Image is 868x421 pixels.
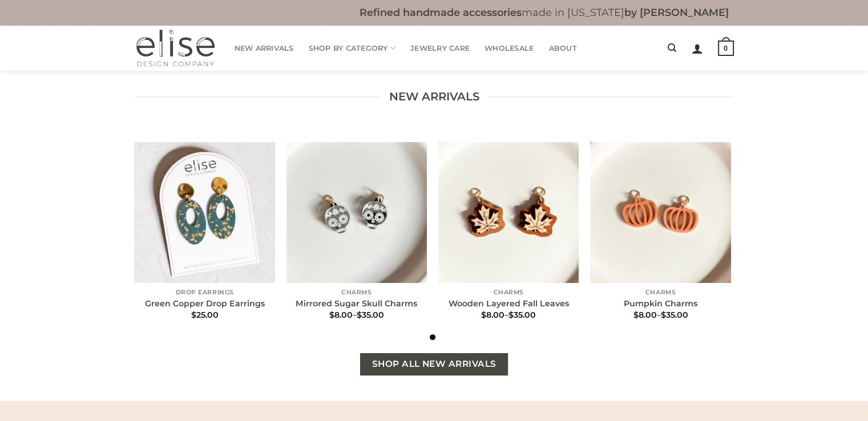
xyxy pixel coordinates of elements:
[438,142,579,283] a: Wooden Layered Fall Leaves
[624,298,697,309] a: Pumpkin Charms
[633,310,656,320] bdi: 8.00
[508,310,536,320] bdi: 35.00
[430,334,435,340] li: Page dot 1
[286,311,427,319] span: –
[191,310,219,320] bdi: 25.00
[286,142,427,283] a: Mirrored Sugar Skull Charms
[660,310,688,320] bdi: 35.00
[449,298,569,309] a: Wooden Layered Fall Leaves
[134,289,275,297] p: Drop Earrings
[135,26,216,71] img: Elise Design Company
[329,310,334,320] span: $
[286,289,427,297] p: Charms
[481,310,504,320] bdi: 8.00
[590,289,731,297] p: Charms
[329,310,353,320] bdi: 8.00
[633,310,638,320] span: $
[590,311,731,319] span: –
[718,33,734,64] a: 0
[357,310,362,320] span: $
[389,88,479,106] span: new arrivals
[668,37,676,59] a: Search
[718,41,734,56] strong: 0
[590,142,731,283] a: Pumpkin Charms
[134,142,275,283] a: Green Copper Drop Earrings
[548,37,576,59] a: About
[309,37,396,59] a: Shop By Category
[296,298,417,309] a: Mirrored Sugar Skull Charms
[357,310,384,320] bdi: 35.00
[485,37,534,59] a: Wholesale
[438,289,579,297] p: Charms
[481,310,486,320] span: $
[410,37,470,59] a: Jewelry Care
[360,6,522,18] b: Refined handmade accessories
[145,298,265,309] a: Green Copper Drop Earrings
[372,357,496,371] span: Shop All New Arrivals
[360,6,729,18] b: made in [US_STATE]
[235,37,294,59] a: New Arrivals
[438,311,579,319] span: –
[624,6,729,18] b: by [PERSON_NAME]
[191,310,196,320] span: $
[360,353,508,375] a: Shop All New Arrivals
[660,310,665,320] span: $
[508,310,514,320] span: $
